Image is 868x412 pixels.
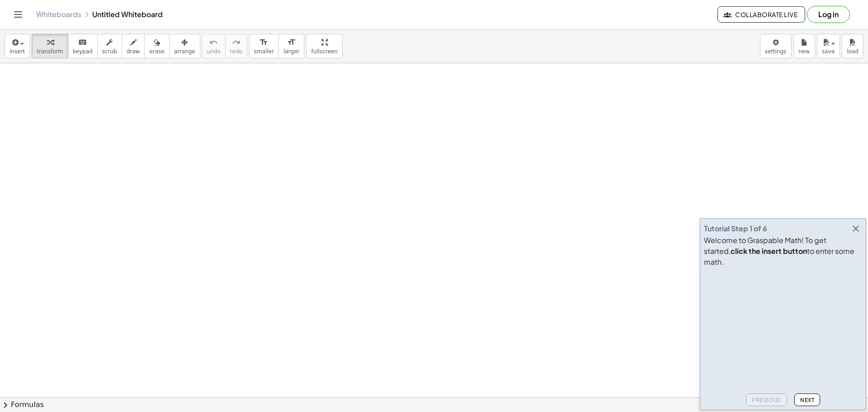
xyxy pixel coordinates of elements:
span: settings [765,48,787,55]
i: undo [209,37,218,48]
button: Toggle navigation [11,7,25,22]
button: undoundo [202,34,226,58]
span: fullscreen [311,48,337,55]
button: format_sizelarger [278,34,304,58]
button: format_sizesmaller [249,34,279,58]
button: Log in [807,6,850,23]
button: load [842,34,863,58]
span: redo [230,48,242,55]
button: keyboardkeypad [68,34,98,58]
button: draw [122,34,145,58]
button: insert [5,34,30,58]
span: insert [9,48,25,55]
span: larger [283,48,299,55]
a: Whiteboards [36,10,81,19]
b: click the insert button [731,246,807,256]
span: new [798,48,810,55]
span: arrange [174,48,195,55]
span: Collaborate Live [725,10,797,19]
button: erase [144,34,169,58]
span: load [847,48,859,55]
i: redo [232,37,241,48]
span: undo [207,48,221,55]
span: transform [37,48,63,55]
span: smaller [254,48,274,55]
button: transform [32,34,68,58]
i: keyboard [78,37,87,48]
button: settings [760,34,792,58]
span: keypad [73,48,93,55]
button: fullscreen [306,34,342,58]
button: Collaborate Live [717,6,805,23]
span: Next [800,397,814,403]
i: format_size [259,37,268,48]
i: format_size [287,37,296,48]
button: new [793,34,815,58]
button: redoredo [225,34,247,58]
span: save [822,48,835,55]
button: scrub [97,34,122,58]
span: draw [127,48,140,55]
div: Welcome to Graspable Math! To get started, to enter some math. [704,235,862,267]
div: Tutorial Step 1 of 6 [704,223,767,234]
button: save [817,34,840,58]
span: scrub [102,48,117,55]
span: erase [149,48,164,55]
button: Next [794,393,820,406]
button: arrange [169,34,200,58]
